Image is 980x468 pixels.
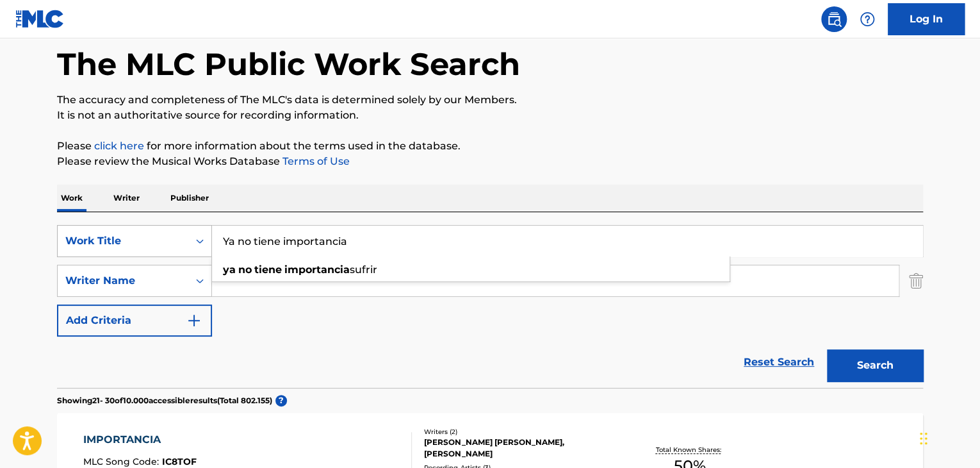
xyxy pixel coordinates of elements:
button: Add Criteria [57,305,212,337]
strong: no [238,263,252,276]
span: ? [275,395,287,406]
a: Public Search [821,6,847,32]
p: It is not an authoritative source for recording information. [57,108,923,123]
img: Delete Criterion [909,265,923,297]
span: MLC Song Code : [83,456,162,467]
span: sufrir [350,263,377,276]
div: IMPORTANCIA [83,432,197,447]
h1: The MLC Public Work Search [57,45,520,83]
div: Widget de chat [916,406,980,468]
form: Search Form [57,225,923,388]
strong: importancia [284,263,350,276]
img: help [860,12,875,27]
div: Writers ( 2 ) [424,427,617,437]
img: MLC Logo [15,10,65,28]
div: Arrastrar [920,419,927,458]
p: Showing 21 - 30 of 10.000 accessible results (Total 802.155 ) [57,395,272,406]
p: Publisher [167,185,213,212]
a: click here [94,140,144,152]
p: The accuracy and completeness of The MLC's data is determined solely by our Members. [57,92,923,108]
div: Help [854,6,880,32]
span: IC8TOF [162,456,197,467]
p: Please for more information about the terms used in the database. [57,138,923,154]
a: Reset Search [737,348,821,376]
div: [PERSON_NAME] [PERSON_NAME], [PERSON_NAME] [424,437,617,460]
strong: tiene [254,263,282,276]
a: Terms of Use [280,155,350,167]
strong: ya [223,263,236,276]
img: 9d2ae6d4665cec9f34b9.svg [186,313,202,328]
p: Total Known Shares: [655,445,724,455]
button: Search [827,349,923,381]
p: Writer [110,185,143,212]
div: Work Title [65,233,181,249]
div: Writer Name [65,273,181,288]
img: search [826,12,842,27]
p: Please review the Musical Works Database [57,154,923,169]
p: Work [57,185,86,212]
iframe: Chat Widget [916,406,980,468]
a: Log In [888,3,965,35]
